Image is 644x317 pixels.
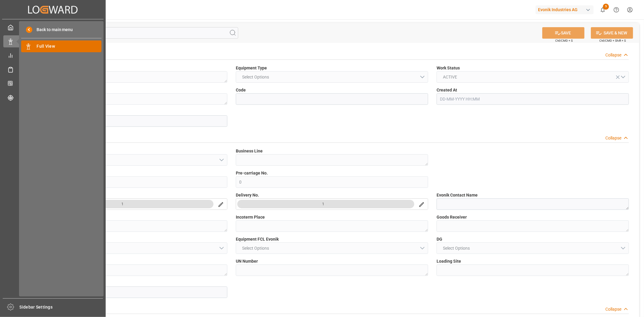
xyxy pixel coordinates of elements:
span: Select Options [239,245,272,251]
button: Help Center [610,3,623,17]
button: Evonik Industries AG [536,4,596,15]
span: Delivery No. [236,192,259,198]
button: search button [415,199,428,210]
button: search button [214,199,227,210]
button: menu-button [236,199,415,210]
span: Created At [437,87,457,93]
button: open menu [236,71,428,83]
span: Business Line [236,148,263,154]
span: DG [437,236,442,242]
input: DD-MM-YYYY HH:MM [437,93,629,105]
button: open menu [236,242,428,254]
span: Code [236,87,246,93]
button: menu-button [35,199,214,210]
span: Back to main menu [32,27,73,33]
button: open menu [35,198,227,210]
div: Evonik Industries AG [536,5,594,14]
span: Evonik Contact Name [437,192,478,198]
div: Collapse [605,52,621,58]
span: ACTIVE [440,74,460,80]
a: Full View [21,40,101,52]
div: Collapse [605,135,621,141]
span: Select Options [239,74,272,80]
div: 1 [121,201,123,207]
span: Pre-carriage No. [236,170,268,176]
input: Search Fields [28,27,238,39]
textarea: 0 [35,71,227,83]
a: My Cockpit [3,21,102,33]
button: open menu [437,242,629,254]
button: 1 [37,200,213,208]
span: Equipment Type [236,65,267,71]
span: Work Status [437,65,460,71]
a: Schedules [3,63,102,75]
span: 5 [603,4,609,10]
a: My Reports [3,50,102,61]
button: 1 [237,200,414,208]
button: show 5 new notifications [596,3,610,17]
span: Sidebar Settings [20,304,103,310]
span: Equipment FCL Evonik [236,236,279,242]
span: Full View [37,43,102,50]
input: DD-MM-YYYY [35,115,227,127]
button: open menu [35,154,227,166]
span: Ctrl/CMD + Shift + S [599,38,626,43]
button: open menu [35,242,227,254]
span: Incoterm Place [236,214,265,220]
div: Collapse [605,306,621,312]
button: open menu [236,198,428,210]
div: 1 [322,201,324,207]
a: Tracking [3,91,102,103]
span: UN Number [236,258,258,264]
button: SAVE [542,27,585,39]
span: Goods Receiver [437,214,467,220]
button: open menu [437,71,629,83]
a: CO2e Calculator [3,78,102,89]
span: Loading Site [437,258,461,264]
button: SAVE & NEW [591,27,633,39]
span: Select Options [440,245,473,251]
input: DD-MM-YYYY [35,287,227,298]
span: Ctrl/CMD + S [555,38,573,43]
